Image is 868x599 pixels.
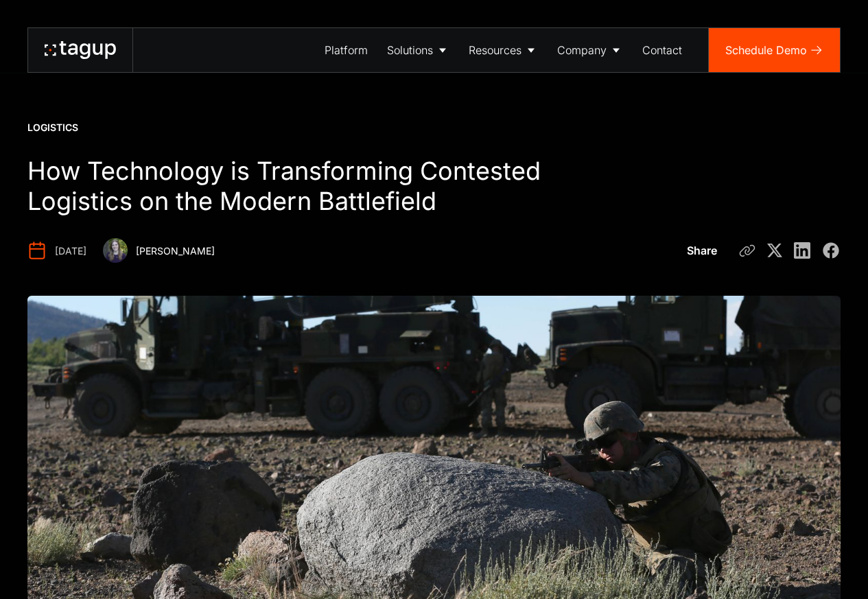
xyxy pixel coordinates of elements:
div: Share [687,242,717,259]
a: Platform [315,28,377,72]
div: Solutions [387,42,433,58]
a: Company [548,28,633,72]
div: Schedule Demo [725,42,807,58]
div: Logistics [27,121,78,134]
a: Resources [459,28,548,72]
div: Company [557,42,607,58]
a: Contact [633,28,692,72]
h1: How Technology is Transforming Contested Logistics on the Modern Battlefield [27,156,572,217]
img: Nicole Laskowski [103,238,128,263]
a: Schedule Demo [709,28,840,72]
div: [DATE] [55,244,86,258]
a: Solutions [377,28,459,72]
div: [PERSON_NAME] [136,244,215,258]
div: Platform [325,42,368,58]
div: Resources [469,42,521,58]
div: Contact [642,42,682,58]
